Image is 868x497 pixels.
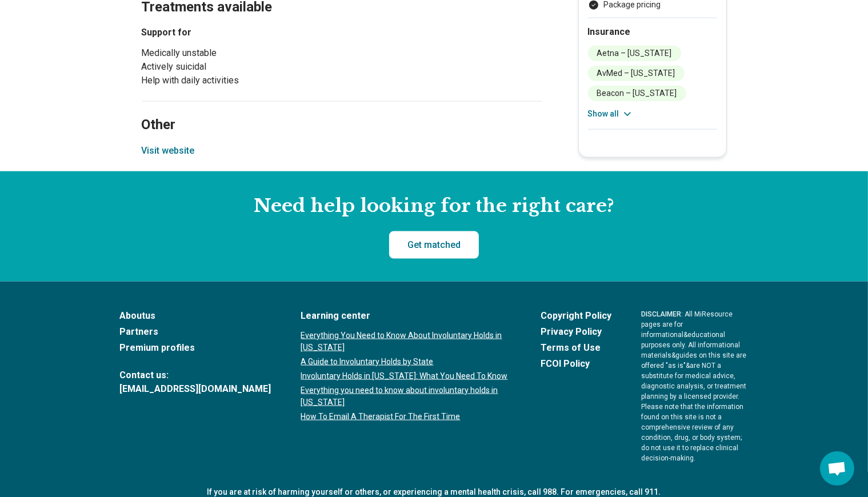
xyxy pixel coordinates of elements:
[142,74,302,87] li: Help with daily activities
[120,325,271,339] a: Partners
[142,144,195,158] button: Visit website
[588,66,685,81] li: AvMed – [US_STATE]
[120,368,271,382] span: Contact us:
[301,411,511,423] a: How To Email A Therapist For The First Time
[588,108,633,120] button: Show all
[642,309,749,463] p: : All MiResource pages are for informational & educational purposes only. All informational mater...
[142,88,542,135] h2: Other
[301,384,511,408] a: Everything you need to know about involuntary holds in [US_STATE]
[588,46,681,61] li: Aetna – [US_STATE]
[120,382,271,396] a: [EMAIL_ADDRESS][DOMAIN_NAME]
[820,451,854,486] div: Open chat
[301,356,511,368] a: A Guide to Involuntary Holds by State
[642,310,682,318] span: DISCLAIMER
[120,309,271,323] a: Aboutus
[541,309,612,323] a: Copyright Policy
[142,46,302,60] li: Medically unstable
[301,309,511,323] a: Learning center
[120,341,271,355] a: Premium profiles
[9,194,859,218] h2: Need help looking for the right care?
[301,330,511,354] a: Everything You Need to Know About Involuntary Holds in [US_STATE]
[142,60,302,74] li: Actively suicidal
[142,26,302,39] h3: Support for
[588,86,686,101] li: Beacon – [US_STATE]
[389,231,479,259] a: Get matched
[541,341,612,355] a: Terms of Use
[541,357,612,371] a: FCOI Policy
[301,370,511,382] a: Involuntary Holds in [US_STATE]: What You Need To Know
[541,325,612,339] a: Privacy Policy
[588,25,717,39] h2: Insurance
